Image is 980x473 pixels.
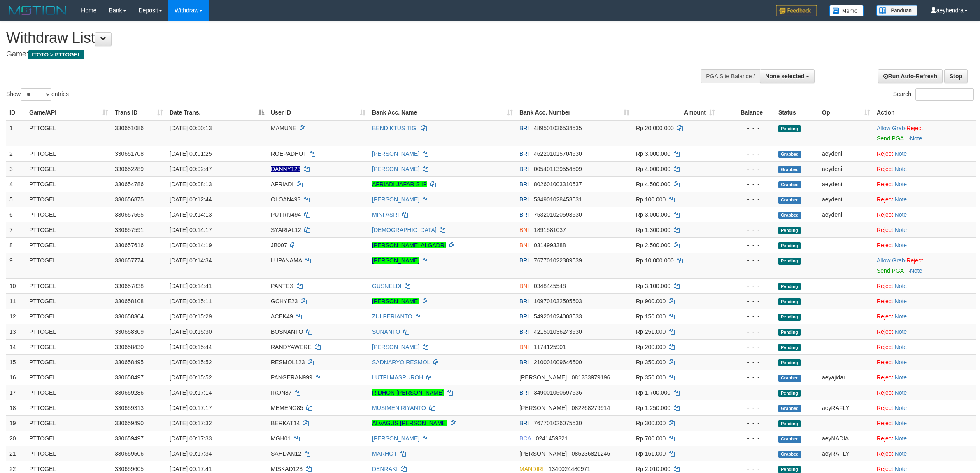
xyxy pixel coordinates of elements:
td: 16 [6,370,26,385]
span: 330658304 [115,313,144,320]
td: · [873,207,976,222]
span: AFRIADI [271,181,293,187]
a: [PERSON_NAME] [372,257,419,264]
span: Copy 1174125901 to clipboard [534,344,566,350]
span: [DATE] 00:15:11 [170,298,212,304]
span: Rp 3.000.000 [636,211,670,218]
a: Reject [877,435,893,442]
span: PANTEX [271,283,293,289]
span: Rp 1.700.000 [636,389,670,396]
span: Copy 489501036534535 to clipboard [534,125,582,131]
a: [PERSON_NAME] [372,196,419,203]
span: Pending [778,125,801,132]
span: GCHYE23 [271,298,298,304]
td: PTTOGEL [26,237,112,253]
button: None selected [760,69,815,83]
a: Reject [877,344,893,350]
td: 5 [6,192,26,207]
td: · [873,253,976,278]
td: aeyRAFLY [819,400,873,415]
span: PANGERAN999 [271,374,312,381]
a: [PERSON_NAME] [372,435,419,442]
span: Grabbed [778,181,801,188]
span: Copy 0314993388 to clipboard [534,242,566,248]
td: · [873,354,976,370]
span: BRI [519,257,529,264]
a: MUSIMEN RIYANTO [372,405,426,411]
span: Copy 421501036243530 to clipboard [534,328,582,335]
td: aeydeni [819,207,873,222]
span: [DATE] 00:14:34 [170,257,212,264]
a: Reject [906,257,923,264]
td: 8 [6,237,26,253]
span: Copy 005401139554509 to clipboard [534,166,582,172]
span: OLOAN493 [271,196,300,203]
a: Reject [877,196,893,203]
span: Rp 100.000 [636,196,666,203]
div: - - - [722,195,772,204]
a: MARHOT [372,450,397,457]
span: Copy 109701032505503 to clipboard [534,298,582,304]
a: ALVAGUS [PERSON_NAME] [372,420,447,426]
a: Note [895,181,907,187]
span: 330656875 [115,196,144,203]
span: BRI [519,313,529,320]
h1: Withdraw List [6,30,645,46]
a: Run Auto-Refresh [878,69,943,83]
td: 1 [6,120,26,146]
div: - - - [722,404,772,412]
a: Note [910,267,922,274]
span: Copy 1891581037 to clipboard [534,227,566,233]
span: BRI [519,359,529,365]
td: 9 [6,253,26,278]
img: panduan.png [876,5,917,16]
td: aeydeni [819,161,873,176]
span: 330658495 [115,359,144,365]
td: · [873,237,976,253]
span: [DATE] 00:00:13 [170,125,212,131]
span: LUPANAMA [271,257,302,264]
a: Note [895,344,907,350]
span: Pending [778,283,801,290]
span: 330658108 [115,298,144,304]
span: Rp 2.500.000 [636,242,670,248]
span: Copy 0348445548 to clipboard [534,283,566,289]
span: [DATE] 00:14:19 [170,242,212,248]
span: [DATE] 00:15:29 [170,313,212,320]
td: · [873,385,976,400]
span: Grabbed [778,197,801,204]
td: · [873,176,976,192]
a: GUSNELDI [372,283,402,289]
a: Reject [877,298,893,304]
img: Button%20Memo.svg [829,5,864,16]
span: Copy 753201020593530 to clipboard [534,211,582,218]
span: RESMOL123 [271,359,305,365]
span: 330657555 [115,211,144,218]
span: Pending [778,344,801,351]
div: - - - [722,343,772,351]
span: 330657591 [115,227,144,233]
th: Trans ID: activate to sort column ascending [112,105,166,120]
a: Reject [877,242,893,248]
div: - - - [722,165,772,173]
th: Action [873,105,976,120]
span: [DATE] 00:15:52 [170,374,212,381]
div: - - - [722,282,772,290]
th: Op: activate to sort column ascending [819,105,873,120]
div: - - - [722,328,772,336]
td: · [873,339,976,354]
td: 7 [6,222,26,237]
h4: Game: [6,50,645,59]
a: Note [895,211,907,218]
div: - - - [722,297,772,305]
a: Note [895,150,907,157]
span: [PERSON_NAME] [519,374,567,381]
a: Note [895,405,907,411]
span: [DATE] 00:14:17 [170,227,212,233]
span: BRI [519,328,529,335]
th: User ID: activate to sort column ascending [268,105,369,120]
span: · [877,125,906,131]
a: Note [895,328,907,335]
td: PTTOGEL [26,293,112,309]
span: Grabbed [778,151,801,158]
